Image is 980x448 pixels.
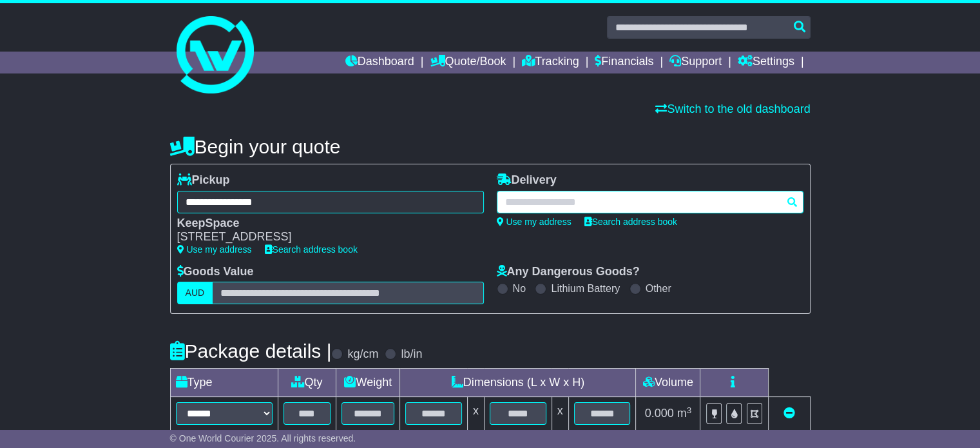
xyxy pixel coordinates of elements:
h4: Begin your quote [170,136,811,157]
label: Lithium Battery [551,282,620,295]
a: Financials [595,52,653,73]
a: Search address book [584,217,677,227]
a: Remove this item [783,407,795,420]
label: lb/in [401,347,422,362]
label: Goods Value [177,265,254,279]
td: Qty [278,369,336,397]
label: kg/cm [347,347,378,362]
span: m [677,407,692,420]
td: Weight [336,369,400,397]
label: Other [646,282,671,295]
sup: 3 [687,405,692,415]
div: [STREET_ADDRESS] [177,230,471,244]
typeahead: Please provide city [497,191,803,213]
a: Settings [738,52,794,73]
a: Switch to the old dashboard [655,102,810,115]
a: Use my address [177,244,252,255]
a: Quote/Book [430,52,506,73]
label: Delivery [497,173,557,188]
td: Dimensions (L x W x H) [400,369,636,397]
label: AUD [177,282,213,304]
a: Dashboard [345,52,414,73]
label: Any Dangerous Goods? [497,265,640,279]
a: Tracking [522,52,579,73]
span: © One World Courier 2025. All rights reserved. [170,433,356,443]
td: Volume [636,369,700,397]
a: Search address book [265,244,358,255]
a: Support [669,52,722,73]
span: 0.000 [645,407,674,420]
div: KeepSpace [177,217,471,231]
label: Pickup [177,173,230,188]
td: x [467,397,484,431]
td: Type [170,369,278,397]
h4: Package details | [170,340,332,362]
a: Use my address [497,217,572,227]
label: No [513,282,526,295]
td: x [552,397,568,431]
